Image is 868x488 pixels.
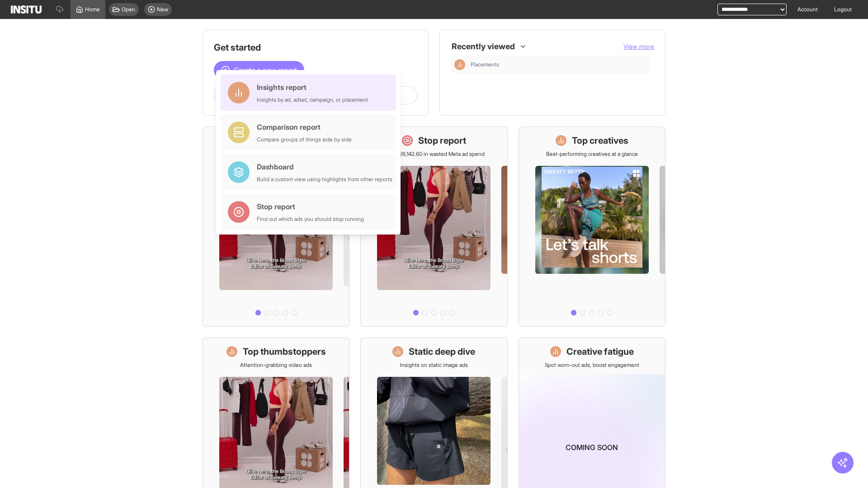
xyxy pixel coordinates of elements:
span: View more [623,42,654,50]
h1: Static deep dive [409,345,475,358]
h1: Get started [214,41,417,54]
a: Top creativesBest-performing creatives at a glance [519,127,665,327]
div: Compare groups of things side by side [257,136,352,143]
span: Home [85,6,100,13]
h1: Stop report [418,134,466,147]
span: New [157,6,168,13]
button: Create a new report [214,61,304,79]
p: Attention-grabbing video ads [240,361,312,369]
div: Dashboard [257,161,392,172]
div: Insights report [257,82,368,93]
div: Stop report [257,201,364,212]
span: Placements [471,61,499,68]
div: Insights by ad, adset, campaign, or placement [257,96,368,103]
a: What's live nowSee all active ads instantly [203,127,349,327]
p: Best-performing creatives at a glance [546,150,638,158]
div: Build a custom view using highlights from other reports [257,176,392,183]
p: Save £26,142.60 in wasted Meta ad spend [383,150,485,158]
h1: Top creatives [572,134,628,147]
h1: Top thumbstoppers [243,345,326,358]
img: Logo [11,5,42,14]
div: Comparison report [257,122,352,132]
a: Stop reportSave £26,142.60 in wasted Meta ad spend [360,127,507,327]
span: Create a new report [234,65,297,75]
p: Insights on static image ads [400,361,468,369]
div: Find out which ads you should stop running [257,216,364,223]
div: Insights [454,59,465,70]
span: Placements [471,61,647,68]
span: Open [122,6,135,13]
button: View more [623,42,654,51]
